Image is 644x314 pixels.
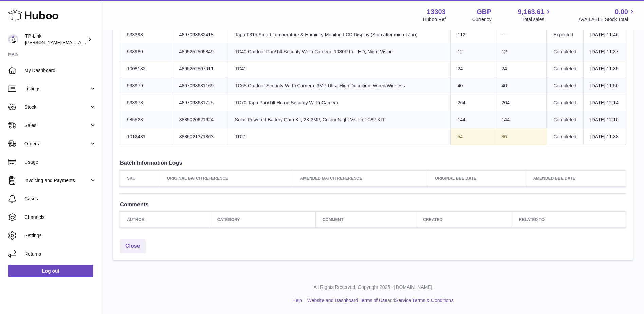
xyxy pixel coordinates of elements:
[210,211,315,227] th: Category
[120,128,172,145] td: 1012431
[495,27,547,43] td: -—
[615,7,628,16] span: 0.00
[583,94,626,111] td: [DATE] 12:14
[450,94,495,111] td: 264
[120,239,146,253] a: Close
[518,7,545,16] span: 9,163.61
[24,232,96,239] span: Settings
[315,211,416,227] th: Comment
[547,111,584,128] td: Completed
[228,94,450,111] td: TC70 Tapo Pan/Tilt Home Security Wi-Fi Camera
[172,60,228,77] td: 4895252507911
[583,111,626,128] td: [DATE] 12:10
[120,200,626,208] h3: Comments
[8,265,93,277] a: Log out
[495,111,547,128] td: 144
[24,159,96,165] span: Usage
[120,170,160,186] th: SKU
[172,128,228,145] td: 8885021371863
[8,34,18,45] img: selina.wu@tp-link.com
[24,67,96,74] span: My Dashboard
[526,170,626,186] th: Amended BBE Date
[578,7,636,23] a: 0.00 AVAILABLE Stock Total
[450,111,495,128] td: 144
[547,27,584,43] td: Expected
[427,7,446,16] strong: 13303
[450,43,495,60] td: 12
[547,94,584,111] td: Completed
[522,16,552,23] span: Total sales
[107,284,639,291] p: All Rights Reserved. Copyright 2025 - [DOMAIN_NAME]
[160,170,293,186] th: Original Batch Reference
[395,298,454,303] a: Service Terms & Conditions
[423,16,446,23] div: Huboo Ref
[416,211,512,227] th: Created
[547,43,584,60] td: Completed
[495,43,547,60] td: 12
[495,77,547,94] td: 40
[25,33,86,46] div: TP-Link
[24,86,89,92] span: Listings
[450,128,495,145] td: 54
[24,214,96,221] span: Channels
[120,77,172,94] td: 938979
[583,43,626,60] td: [DATE] 11:37
[305,297,454,304] li: and
[547,128,584,145] td: Completed
[450,60,495,77] td: 24
[120,60,172,77] td: 1008182
[472,16,492,23] div: Currency
[428,170,526,186] th: Original BBE Date
[120,159,626,167] h3: Batch Information Logs
[120,94,172,111] td: 938978
[24,104,89,110] span: Stock
[495,60,547,77] td: 24
[172,94,228,111] td: 4897098681725
[450,27,495,43] td: 112
[228,60,450,77] td: TC41
[228,111,450,128] td: Solar-Powered Battery Cam Kit, 2K 3MP, Colour Night Vision,TC82 KIT
[518,7,552,23] a: 9,163.61 Total sales
[450,77,495,94] td: 40
[228,27,450,43] td: Tapo T315 Smart Temperature & Humidity Monitor, LCD Display (Ship after mid of Jan)
[583,60,626,77] td: [DATE] 11:35
[293,170,428,186] th: Amended Batch Reference
[512,211,626,227] th: Related to
[477,7,491,16] strong: GBP
[120,111,172,128] td: 985528
[120,211,210,227] th: Author
[495,94,547,111] td: 264
[583,27,626,43] td: [DATE] 11:46
[495,128,547,145] td: 36
[120,27,172,43] td: 933393
[24,177,89,184] span: Invoicing and Payments
[24,141,89,147] span: Orders
[24,251,96,257] span: Returns
[24,196,96,202] span: Cases
[578,16,636,23] span: AVAILABLE Stock Total
[307,298,387,303] a: Website and Dashboard Terms of Use
[172,27,228,43] td: 4897098682418
[547,77,584,94] td: Completed
[228,128,450,145] td: TD21
[583,77,626,94] td: [DATE] 11:50
[25,40,136,45] span: [PERSON_NAME][EMAIL_ADDRESS][DOMAIN_NAME]
[24,122,89,129] span: Sales
[172,77,228,94] td: 4897098681169
[547,60,584,77] td: Completed
[583,128,626,145] td: [DATE] 11:38
[120,43,172,60] td: 938980
[228,43,450,60] td: TC40 Outdoor Pan/Tilt Security Wi-Fi Camera, 1080P Full HD, Night Vision
[228,77,450,94] td: TC65 Outdoor Security Wi-Fi Camera, 3MP Ultra-High Definition, Wired/Wireless
[172,43,228,60] td: 4895252505849
[292,298,302,303] a: Help
[172,111,228,128] td: 8885020621624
